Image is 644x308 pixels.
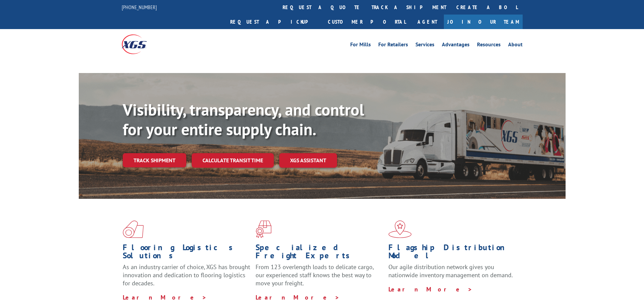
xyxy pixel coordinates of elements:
[378,42,408,49] a: For Retailers
[508,42,523,49] a: About
[388,220,412,238] img: xgs-icon-flagship-distribution-model-red
[123,263,250,287] span: As an industry carrier of choice, XGS has brought innovation and dedication to flooring logistics...
[123,99,364,140] b: Visibility, transparency, and control for your entire supply chain.
[225,15,323,29] a: Request a pickup
[123,153,186,167] a: Track shipment
[192,153,274,168] a: Calculate transit time
[256,263,383,293] p: From 123 overlength loads to delicate cargo, our experienced staff knows the best way to move you...
[122,4,157,10] a: [PHONE_NUMBER]
[323,15,411,29] a: Customer Portal
[388,243,516,263] h1: Flagship Distribution Model
[442,42,470,49] a: Advantages
[256,220,271,238] img: xgs-icon-focused-on-flooring-red
[123,220,144,238] img: xgs-icon-total-supply-chain-intelligence-red
[350,42,371,49] a: For Mills
[279,153,337,168] a: XGS ASSISTANT
[388,285,473,293] a: Learn More >
[477,42,501,49] a: Resources
[256,243,383,263] h1: Specialized Freight Experts
[388,263,513,279] span: Our agile distribution network gives you nationwide inventory management on demand.
[256,293,340,301] a: Learn More >
[123,243,251,263] h1: Flooring Logistics Solutions
[415,42,434,49] a: Services
[444,15,523,29] a: Join Our Team
[411,15,444,29] a: Agent
[123,293,207,301] a: Learn More >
